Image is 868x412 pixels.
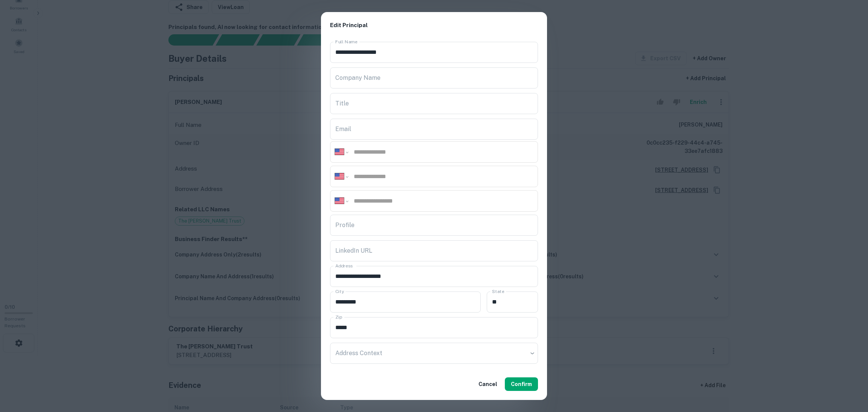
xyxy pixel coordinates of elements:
button: Confirm [505,377,538,391]
h2: Edit Principal [321,12,547,39]
button: Cancel [475,377,500,391]
label: State [492,288,504,295]
div: ​ [330,343,538,364]
label: Full Name [335,38,358,45]
label: Zip [335,314,342,320]
label: Address [335,262,353,269]
label: City [335,288,344,295]
iframe: Chat Widget [830,352,868,388]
